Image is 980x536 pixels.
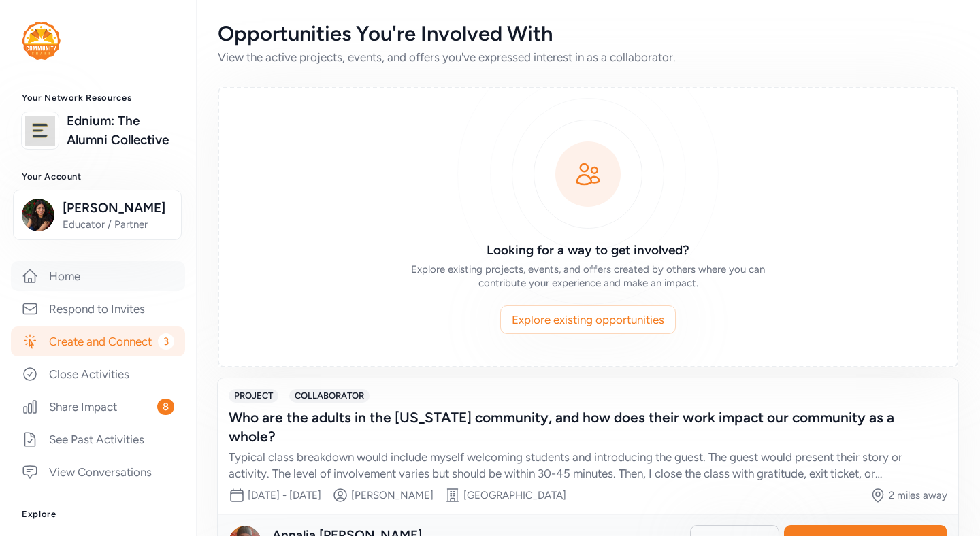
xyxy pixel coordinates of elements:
div: 2 miles away [889,488,947,502]
div: [GEOGRAPHIC_DATA] [463,488,566,502]
h3: Looking for a way to get involved? [392,241,784,260]
span: 3 [158,333,174,350]
h3: Your Network Resources [22,93,174,103]
a: Share Impact8 [11,392,185,422]
span: Educator / Partner [63,218,173,231]
a: View Conversations [11,457,185,487]
h3: Your Account [22,171,174,182]
a: Ednium: The Alumni Collective [67,112,174,150]
div: Opportunities You're Involved With [218,22,958,46]
a: Respond to Invites [11,294,185,324]
a: Close Activities [11,359,185,389]
span: 8 [157,399,174,415]
div: Explore existing projects, events, and offers created by others where you can contribute your exp... [392,263,784,290]
img: logo [25,116,55,146]
span: PROJECT [229,389,278,403]
button: [PERSON_NAME]Educator / Partner [13,190,182,240]
div: Typical class breakdown would include myself welcoming students and introducing the guest. The gu... [229,449,920,482]
span: [DATE] - [DATE] [248,489,321,501]
span: Explore existing opportunities [512,312,664,328]
a: Create and Connect3 [11,326,185,356]
button: Explore existing opportunities [500,305,676,334]
h3: Explore [22,509,174,520]
a: Home [11,261,185,291]
a: See Past Activities [11,424,185,454]
span: COLLABORATOR [289,389,370,403]
div: [PERSON_NAME] [351,488,434,502]
div: Who are the adults in the [US_STATE] community, and how does their work impact our community as a... [229,408,920,446]
span: [PERSON_NAME] [63,199,173,218]
div: View the active projects, events, and offers you've expressed interest in as a collaborator. [218,49,958,65]
img: logo [22,22,61,60]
